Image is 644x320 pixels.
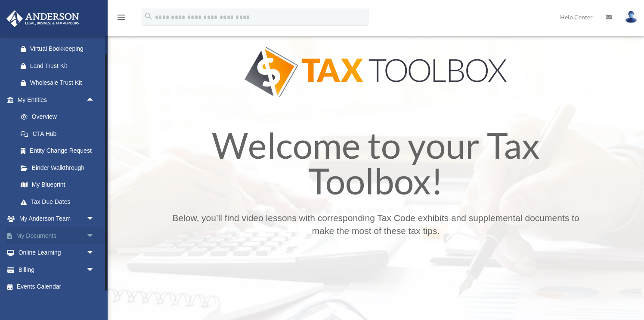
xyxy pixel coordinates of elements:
[6,278,108,295] a: Events Calendar
[12,40,108,58] a: Virtual Bookkeeping
[12,142,108,160] a: Entity Change Request
[12,176,108,194] a: My Blueprint
[161,212,591,237] p: Below, you’ll find video lessons with corresponding Tax Code exhibits and supplemental documents ...
[12,74,108,92] a: Wholesale Trust Kit
[12,57,108,74] a: Land Trust Kit
[30,43,97,54] div: Virtual Bookkeeping
[86,244,103,262] span: arrow_drop_down
[144,12,153,21] i: search
[6,244,108,262] a: Online Learningarrow_drop_down
[161,127,591,203] h1: Welcome to your Tax Toolbox!
[30,77,97,88] div: Wholesale Trust Kit
[12,125,108,142] a: CTA Hub
[245,47,507,97] img: Tax Tool Box Logo
[4,10,82,27] img: Anderson Advisors Platinum Portal
[6,227,108,244] a: My Documentsarrow_drop_down
[86,227,103,245] span: arrow_drop_down
[116,12,127,22] i: menu
[12,159,108,176] a: Binder Walkthrough
[116,15,127,22] a: menu
[625,11,638,23] img: User Pic
[30,61,97,71] div: Land Trust Kit
[86,261,103,279] span: arrow_drop_down
[86,210,103,228] span: arrow_drop_down
[6,261,108,278] a: Billingarrow_drop_down
[12,108,108,126] a: Overview
[6,210,108,228] a: My Anderson Teamarrow_drop_down
[12,193,108,210] a: Tax Due Dates
[86,91,103,109] span: arrow_drop_up
[6,91,108,108] a: My Entitiesarrow_drop_up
